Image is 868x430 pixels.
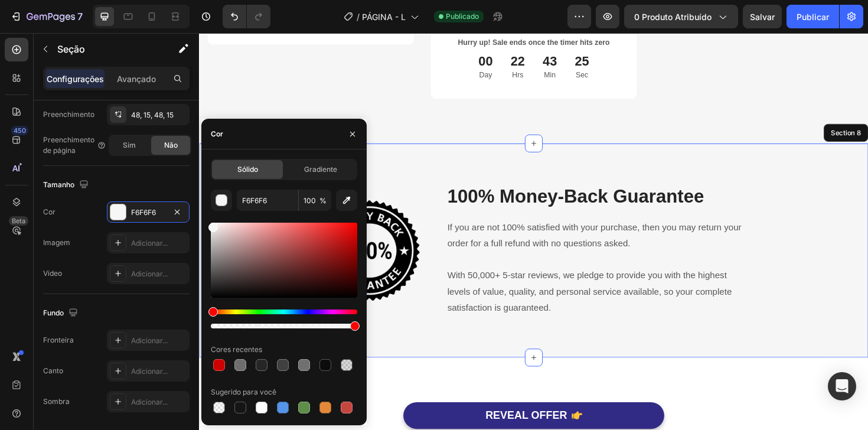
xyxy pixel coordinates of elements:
font: Salvar [750,12,775,22]
font: Não [164,141,178,149]
font: Adicionar... [131,398,168,406]
font: Gradiente [304,165,337,174]
iframe: Área de design [199,33,868,430]
button: 7 [5,5,88,28]
div: Desfazer/Refazer [223,5,270,28]
font: Canto [43,366,63,375]
font: Configurações [47,74,104,84]
p: 100% Money-Back Guarantee [263,161,580,186]
font: Preenchimento [43,110,94,119]
p: If you are not 100% satisfied with your purchase, then you may return your order for a full refun... [263,198,580,232]
p: Hrs [329,39,345,51]
font: Publicado [446,12,479,21]
font: Imagem [43,238,70,247]
p: With 50,000+ 5-star reviews, we pledge to provide you with the highest levels of value, quality, ... [263,249,580,299]
div: REVEAL OFFER [303,398,389,413]
p: Sec [398,39,413,51]
button: Salvar [743,5,782,28]
input: Ex: FFFFFF [237,190,298,211]
div: Abra o Intercom Messenger [828,372,856,400]
p: Min [364,39,379,51]
p: Day [296,39,311,51]
font: Adicionar... [131,336,168,345]
div: Section 8 [667,100,703,111]
font: Tamanho [43,180,74,189]
font: % [319,196,327,205]
div: 22 [329,21,345,39]
font: 0 produto atribuído [634,12,712,22]
font: Vídeo [43,269,62,278]
font: Publicar [797,12,829,22]
font: Fronteira [43,335,74,344]
font: Sim [123,141,136,149]
div: Hue [211,310,357,314]
font: F6F6F6 [131,208,156,217]
font: Adicionar... [131,239,168,247]
font: 48, 15, 48, 15 [131,110,174,119]
button: Publicar [787,5,839,28]
button: 0 produto atribuído [624,5,738,28]
font: Beta [12,217,25,225]
font: Sólido [237,165,258,174]
font: 450 [14,126,26,135]
font: Sombra [43,397,70,406]
font: Cores recentes [211,345,262,354]
font: Adicionar... [131,269,168,278]
button: REVEAL OFFER [216,391,492,420]
font: Cor [211,129,223,138]
font: PÁGINA - L [362,12,406,22]
p: Seção [57,42,154,56]
font: Avançado [117,74,156,84]
div: 25 [398,21,413,39]
font: Adicionar... [131,367,168,376]
font: Seção [57,43,85,55]
font: Sugerido para você [211,387,276,396]
font: Cor [43,207,56,216]
font: / [357,12,360,22]
font: Fundo [43,308,64,317]
font: Preenchimento de página [43,135,94,155]
font: 7 [77,11,83,22]
div: 43 [364,21,379,39]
